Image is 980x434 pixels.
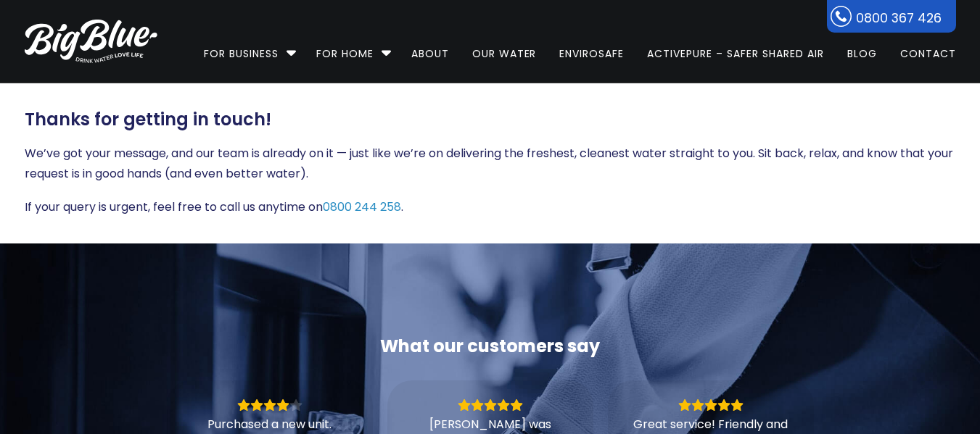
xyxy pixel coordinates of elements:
[405,398,575,412] div: Rating: 5.0 out of 5
[25,143,956,184] p: We’ve got your message, and our team is already on it — just like we’re on delivering the freshes...
[167,335,814,358] div: What our customers say
[25,109,956,130] h3: Thanks for getting in touch!
[25,197,956,217] p: If your query is urgent, feel free to call us anytime on .
[185,398,355,412] div: Rating: 4.0 out of 5
[323,199,401,215] a: 0800 244 258
[626,398,796,412] div: Rating: 5.0 out of 5
[25,20,157,63] img: logo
